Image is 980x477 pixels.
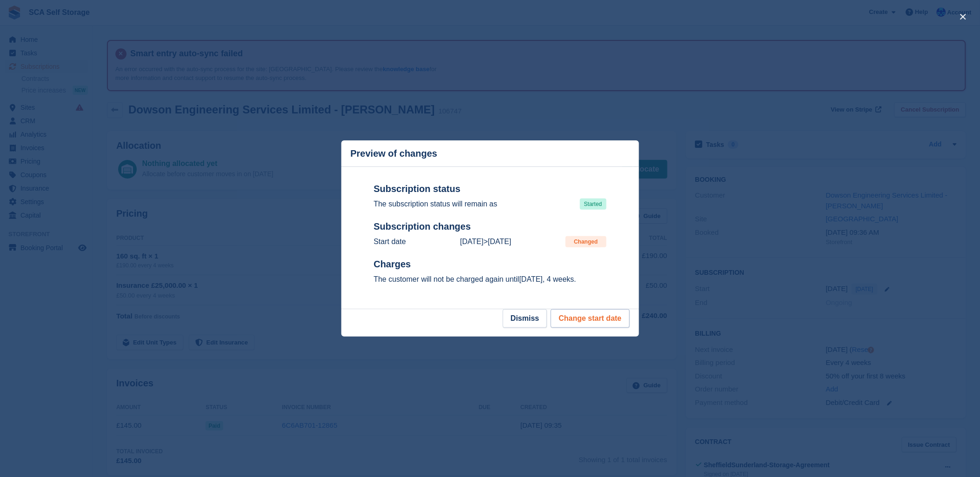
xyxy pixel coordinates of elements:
p: > [460,236,511,247]
h2: Charges [374,258,607,270]
span: Changed [570,236,602,247]
p: Preview of changes [351,148,438,159]
time: 2025-09-08 23:00:00 UTC [488,238,511,245]
button: Change start date [551,309,629,328]
time: 2025-09-06 00:00:00 UTC [460,238,483,245]
p: Start date [374,236,406,247]
p: The subscription status will remain as [374,199,498,210]
p: The customer will not be charged again until , 4 weeks. [374,274,607,285]
time: 2025-10-06 23:00:00 UTC [520,275,543,283]
button: Dismiss [503,309,547,328]
button: close [956,9,971,24]
span: Started [580,199,607,210]
h2: Subscription changes [374,221,607,232]
h2: Subscription status [374,183,607,195]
